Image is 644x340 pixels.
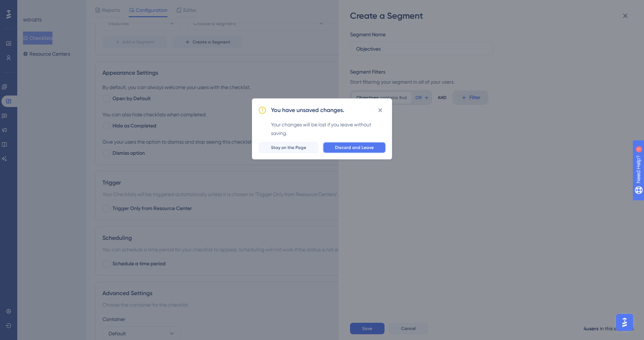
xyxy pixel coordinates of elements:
[50,4,52,9] div: 1
[335,145,374,150] span: Discard and Leave
[271,145,306,150] span: Stay on the Page
[614,312,635,333] iframe: UserGuiding AI Assistant Launcher
[271,106,344,115] h2: You have unsaved changes.
[17,2,45,10] span: Need Help?
[271,120,386,138] div: Your changes will be lost if you leave without saving.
